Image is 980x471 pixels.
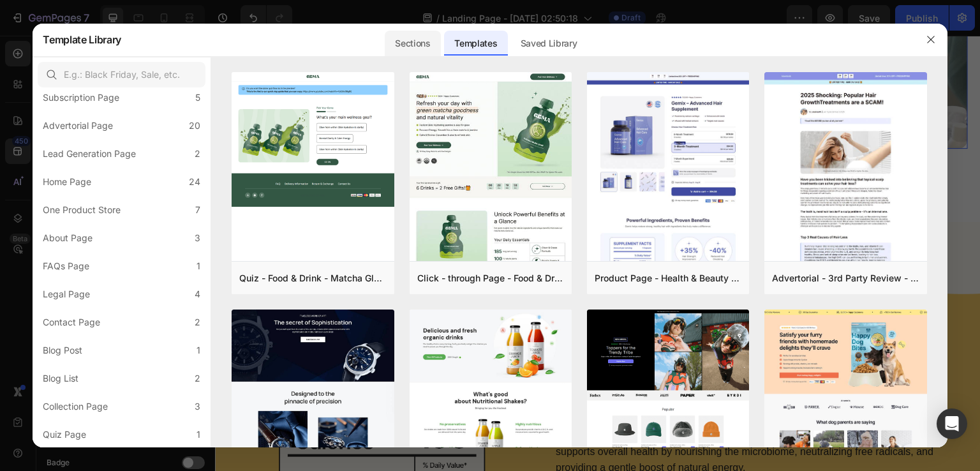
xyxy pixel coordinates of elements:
[195,90,200,105] div: 5
[937,408,967,439] div: Open Intercom Messenger
[339,327,753,359] h2: Nutrition Powerhouse
[232,72,394,207] img: quiz-1.png
[195,315,200,330] div: 2
[195,399,200,414] div: 3
[43,427,86,442] div: Quiz Page
[43,371,78,386] div: Blog List
[43,230,93,246] div: About Page
[197,343,200,358] div: 1
[197,258,200,274] div: 1
[385,31,440,56] div: Sections
[38,62,205,87] input: E.g.: Black Friday, Sale, etc.
[197,427,200,442] div: 1
[341,375,752,440] p: Kombucha is a nutrition-dense beverage brimming with gut-friendly probiotics, antioxidants, and e...
[189,174,200,190] div: 24
[772,271,919,286] div: Advertorial - 3rd Party Review - The Before Image - Hair Supplement
[417,271,564,286] div: Click - through Page - Food & Drink - Matcha Glow Shot
[195,287,200,302] div: 4
[444,31,507,56] div: Templates
[195,230,200,246] div: 3
[43,202,121,218] div: One Product Store
[43,23,121,56] h2: Template Library
[43,118,113,133] div: Advertorial Page
[510,31,588,56] div: Saved Library
[189,118,200,133] div: 20
[195,371,200,386] div: 2
[43,258,89,274] div: FAQs Page
[595,271,741,286] div: Product Page - Health & Beauty - Hair Supplement
[43,146,136,161] div: Lead Generation Page
[239,271,386,286] div: Quiz - Food & Drink - Matcha Glow Shot
[43,315,100,330] div: Contact Page
[43,343,82,358] div: Blog Post
[195,202,200,218] div: 7
[43,90,119,105] div: Subscription Page
[43,174,91,190] div: Home Page
[43,399,108,414] div: Collection Page
[195,146,200,161] div: 2
[43,287,90,302] div: Legal Page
